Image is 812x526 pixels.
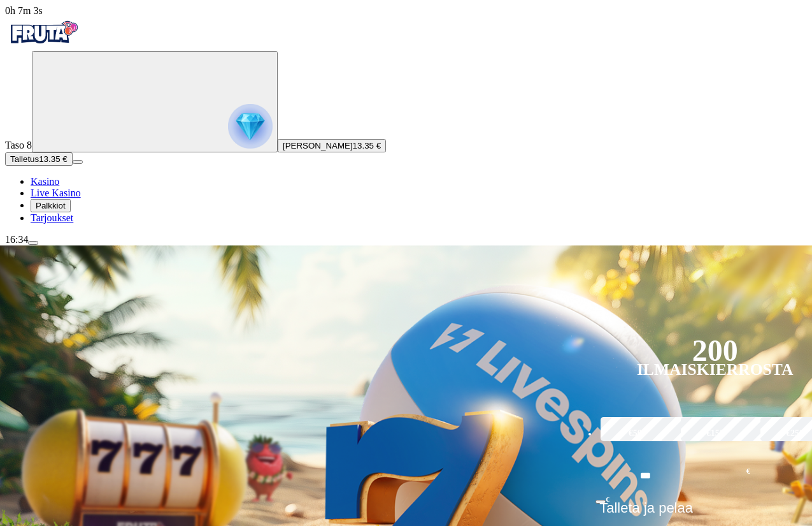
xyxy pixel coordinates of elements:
span: Talleta ja pelaa [599,500,693,525]
span: Tarjoukset [31,212,73,223]
button: menu [73,160,83,164]
label: €50 [597,415,673,452]
img: reward progress [228,104,273,149]
a: gift-inverted iconTarjoukset [31,212,73,223]
span: user session time [5,5,43,16]
span: Palkkiot [36,201,66,210]
div: Ilmaiskierrosta [637,362,794,377]
button: reward progress [32,51,278,152]
a: diamond iconKasino [31,176,59,187]
span: Live Kasino [31,187,81,198]
span: Talletus [10,154,39,164]
label: €150 [678,415,753,452]
button: menu [28,241,38,245]
span: € [606,495,609,503]
img: Fruta [5,17,82,48]
span: 13.35 € [353,141,381,150]
a: poker-chip iconLive Kasino [31,187,81,198]
span: Taso 8 [5,140,32,150]
span: 16:34 [5,234,28,245]
span: Kasino [31,176,59,187]
span: [PERSON_NAME] [283,141,353,150]
div: 200 [692,343,738,358]
button: [PERSON_NAME]13.35 € [278,139,386,152]
button: Talletusplus icon13.35 € [5,152,73,166]
span: 13.35 € [39,154,67,164]
button: reward iconPalkkiot [31,199,71,212]
span: € [746,465,750,478]
a: Fruta [5,40,82,50]
nav: Primary [5,17,807,224]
